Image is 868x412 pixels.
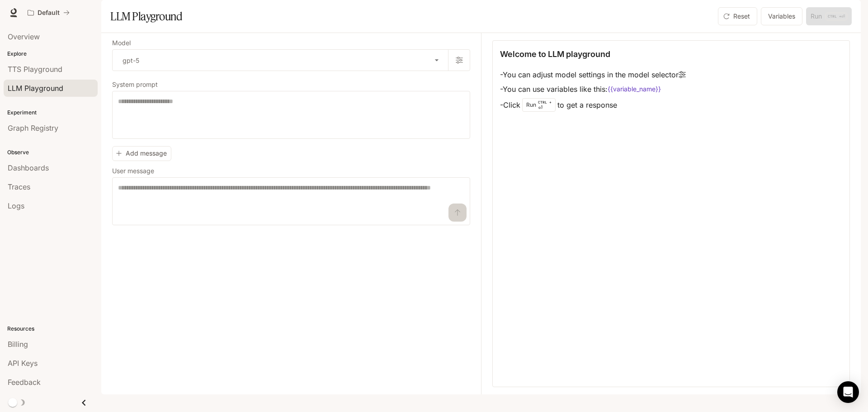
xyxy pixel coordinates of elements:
code: {{variable_name}} [608,85,661,94]
p: gpt-5 [123,56,139,65]
div: Open Intercom Messenger [837,381,859,403]
li: - You can use variables like this: [500,82,686,96]
div: gpt-5 [113,50,448,71]
li: - Click to get a response [500,96,686,114]
button: Variables [761,7,802,25]
button: Add message [112,146,171,161]
p: ⏎ [538,99,552,110]
p: CTRL + [538,99,552,105]
h1: LLM Playground [110,7,182,25]
p: Welcome to LLM playground [500,48,610,60]
button: Reset [718,7,757,25]
p: Default [38,9,60,17]
button: All workspaces [24,4,74,22]
p: System prompt [112,81,158,88]
div: Run [522,98,556,112]
li: - You can adjust model settings in the model selector [500,67,686,82]
p: Model [112,40,131,46]
p: User message [112,168,154,174]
